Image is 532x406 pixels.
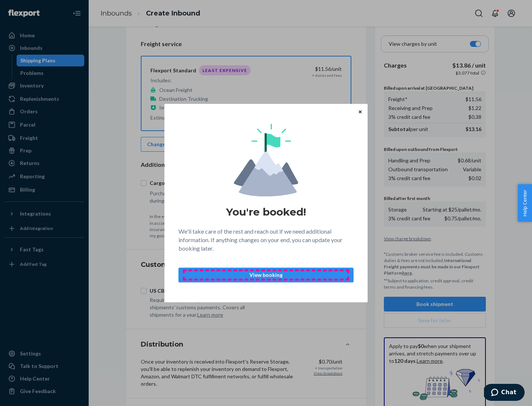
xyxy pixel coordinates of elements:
[234,124,298,196] img: svg+xml,%3Csvg%20viewBox%3D%220%200%20174%20197%22%20fill%3D%22none%22%20xmlns%3D%22http%3A%2F%2F...
[17,5,33,12] span: Chat
[185,271,347,279] p: View booking
[178,268,354,282] button: View booking
[178,227,354,253] p: We'll take care of the rest and reach out if we need additional information. If anything changes ...
[357,107,364,116] button: Close
[226,205,306,219] h1: You're booked!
